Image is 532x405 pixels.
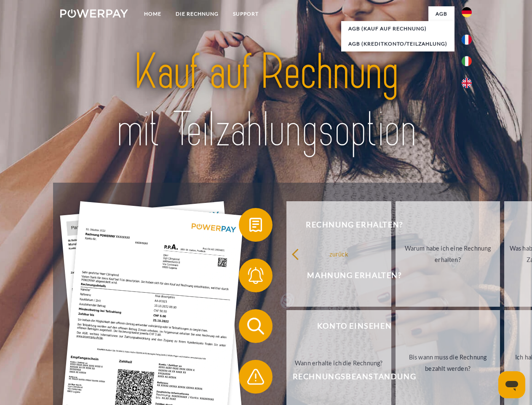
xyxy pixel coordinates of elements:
div: Bis wann muss die Rechnung bezahlt werden? [401,351,495,374]
img: qb_bell.svg [245,265,266,286]
a: AGB (Kauf auf Rechnung) [341,21,454,36]
img: de [462,7,472,17]
a: agb [428,6,454,22]
button: Rechnungsbeanstandung [239,360,458,394]
button: Konto einsehen [239,309,458,343]
button: Rechnung erhalten? [239,208,458,242]
div: zurück [291,248,386,259]
img: qb_bill.svg [245,214,266,235]
a: Home [137,6,168,22]
button: Mahnung erhalten? [239,259,458,292]
div: Wann erhalte ich die Rechnung? [291,357,386,368]
img: fr [462,35,472,45]
a: DIE RECHNUNG [168,6,226,22]
img: title-powerpay_de.svg [80,40,452,162]
a: SUPPORT [226,6,266,22]
img: logo-powerpay-white.svg [60,9,128,18]
img: it [462,56,472,66]
img: qb_warning.svg [245,366,266,387]
iframe: Schaltfläche zum Öffnen des Messaging-Fensters [498,371,525,398]
a: AGB (Kreditkonto/Teilzahlung) [341,36,454,51]
img: qb_search.svg [245,316,266,337]
div: Warum habe ich eine Rechnung erhalten? [401,243,495,265]
img: en [462,78,472,88]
